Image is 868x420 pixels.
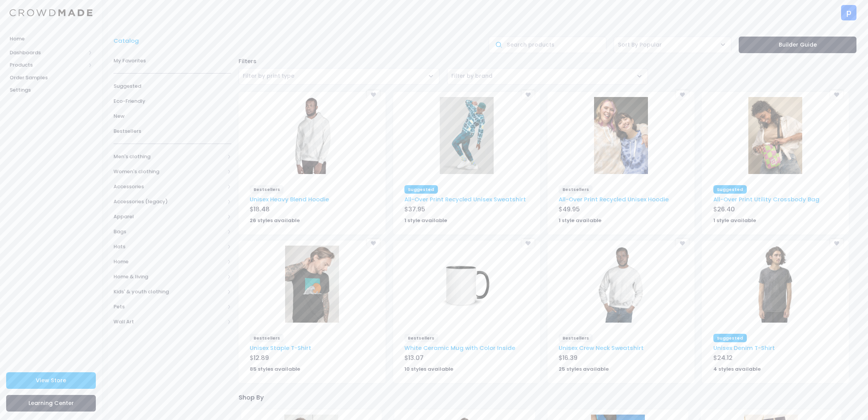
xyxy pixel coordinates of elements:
input: Search products [489,37,606,53]
span: Wall Art [114,318,225,326]
span: 26.40 [717,205,735,214]
span: 12.89 [254,353,269,362]
span: Filter by print type [239,68,439,85]
strong: 1 style available [713,217,756,224]
div: $ [250,353,374,364]
span: Bestsellers [114,127,231,135]
span: Accessories (legacy) [114,198,225,206]
span: Home [114,258,225,266]
div: $ [404,353,529,364]
strong: 4 styles available [713,365,761,373]
a: All-Over Print Utility Crossbody Bag [713,195,820,203]
a: All-Over Print Recycled Unisex Sweatshirt [404,195,526,203]
span: Filter by print type [243,72,294,80]
div: Shop By [239,389,849,402]
a: Learning Center [6,395,96,412]
strong: 10 styles available [404,365,453,373]
a: Suggested [114,79,231,94]
span: 24.12 [717,353,733,362]
strong: 26 styles available [250,217,300,224]
div: p [841,5,856,20]
span: Men's clothing [114,153,225,161]
a: My Favorites [114,53,231,68]
span: Suggested [713,334,747,342]
span: Order Samples [10,74,92,82]
span: Products [10,61,86,69]
span: Women's clothing [114,168,225,176]
div: $ [559,353,683,364]
img: Logo [10,9,92,17]
a: Eco-Friendly [114,94,231,109]
a: Catalog [114,37,143,45]
span: Settings [10,86,92,94]
span: 37.95 [408,205,425,214]
strong: 1 style available [404,217,447,224]
span: Hats [114,243,225,251]
span: Filter by print type [243,72,294,80]
div: $ [713,205,838,216]
span: Bestsellers [250,185,284,194]
strong: 85 styles available [250,365,300,373]
span: Suggested [713,185,747,194]
span: New [114,112,231,120]
span: Pets [114,303,225,311]
span: 13.07 [408,353,424,362]
strong: 25 styles available [559,365,609,373]
span: Bestsellers [404,334,438,342]
span: Suggested [114,82,231,90]
a: Unisex Heavy Blend Hoodie [250,195,329,203]
a: Unisex Staple T-Shirt [250,344,311,352]
span: Filter by brand [447,68,648,85]
span: Sort By Popular [614,37,731,53]
div: $ [559,205,683,216]
a: View Store [6,372,96,389]
div: $ [713,353,838,364]
span: Eco-Friendly [114,97,231,105]
span: Sort By Popular [618,41,662,49]
a: New [114,109,231,124]
span: 49.95 [563,205,580,214]
span: Bags [114,228,225,236]
span: Bestsellers [559,334,593,342]
span: Suggested [404,185,438,194]
span: 18.48 [254,205,270,214]
span: Home & living [114,273,225,281]
a: Unisex Denim T-Shirt [713,344,775,352]
span: View Store [36,376,66,384]
span: My Favorites [114,57,231,65]
span: Bestsellers [250,334,284,342]
span: Accessories [114,183,225,191]
span: Learning Center [28,399,74,407]
a: Unisex Crew Neck Sweatshirt [559,344,644,352]
a: Bestsellers [114,124,231,139]
div: $ [250,205,374,216]
div: $ [404,205,529,216]
span: Filter by brand [451,72,492,80]
span: Dashboards [10,49,86,57]
a: All-Over Print Recycled Unisex Hoodie [559,195,669,203]
a: Builder Guide [739,37,856,53]
strong: 1 style available [559,217,601,224]
span: Kids' & youth clothing [114,288,225,296]
span: 16.39 [563,353,578,362]
a: White Ceramic Mug with Color Inside [404,344,515,352]
span: Home [10,35,92,43]
span: Bestsellers [559,185,593,194]
div: Filters [235,57,860,65]
span: Apparel [114,213,225,221]
span: Filter by brand [451,72,492,80]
